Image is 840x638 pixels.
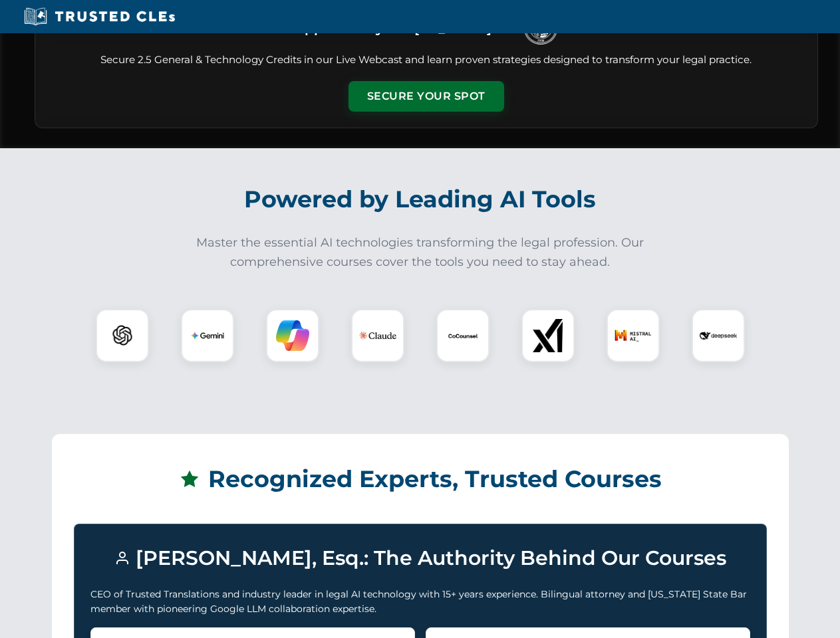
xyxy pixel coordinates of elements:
[103,316,142,355] img: ChatGPT Logo
[349,81,504,112] button: Secure Your Spot
[700,317,737,354] img: DeepSeek Logo
[607,309,660,362] div: Mistral AI
[20,7,179,27] img: Trusted CLEs
[692,309,745,362] div: DeepSeek
[351,309,404,362] div: Claude
[615,317,652,354] img: Mistral AI Logo
[74,456,767,502] h2: Recognized Experts, Trusted Courses
[188,233,653,272] p: Master the essential AI technologies transforming the legal profession. Our comprehensive courses...
[90,540,750,576] h3: [PERSON_NAME], Esq.: The Authority Behind Our Courses
[90,587,750,617] p: CEO of Trusted Translations and industry leader in legal AI technology with 15+ years experience....
[436,309,490,362] div: CoCounsel
[52,176,789,223] h2: Powered by Leading AI Tools
[181,309,234,362] div: Gemini
[359,317,396,354] img: Claude Logo
[276,319,309,352] img: Copilot Logo
[446,319,480,352] img: CoCounsel Logo
[51,53,801,68] p: Secure 2.5 General & Technology Credits in our Live Webcast and learn proven strategies designed ...
[96,309,149,362] div: ChatGPT
[521,309,575,362] div: xAI
[531,319,565,352] img: xAI Logo
[191,319,224,352] img: Gemini Logo
[266,309,319,362] div: Copilot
